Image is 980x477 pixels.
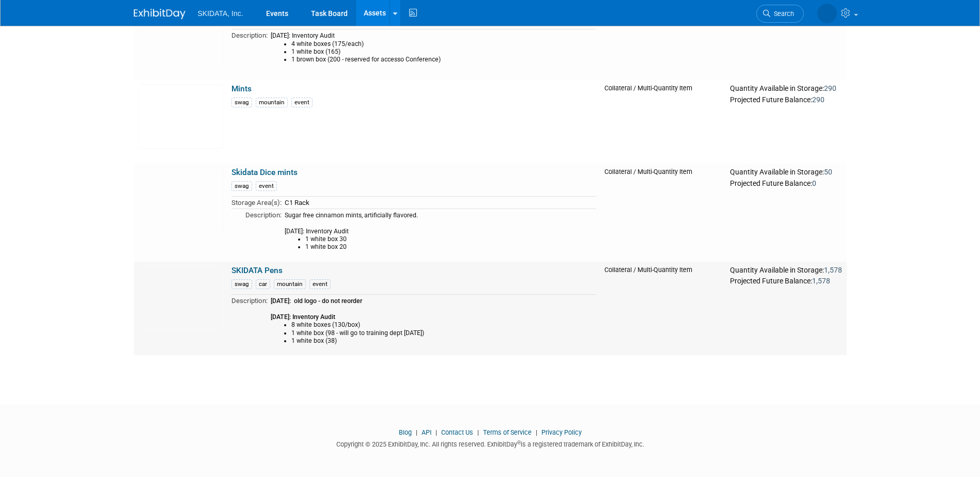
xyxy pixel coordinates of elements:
[256,279,270,289] div: car
[291,337,597,345] li: 1 white box (38)
[305,243,597,251] li: 1 white box 20
[824,84,836,92] span: 290
[291,56,597,63] li: 1 brown box (200 - reserved for accesso Conference)
[231,84,252,93] a: Mints
[282,197,597,209] td: C1 Rack
[231,209,282,257] td: Description:
[271,32,597,63] div: [DATE]: Inventory Audit
[533,428,540,436] span: |
[730,93,842,105] div: Projected Future Balance:
[824,266,842,274] span: 1,578
[770,10,794,18] span: Search
[817,4,837,23] img: Mary Beth McNair
[812,96,825,104] span: 290
[399,428,412,436] a: Blog
[231,266,283,275] a: SKIDATA Pens
[291,98,313,107] div: event
[730,275,842,286] div: Projected Future Balance:
[812,277,830,285] span: 1,578
[730,168,842,177] div: Quantity Available in Storage:
[475,428,481,436] span: |
[309,279,331,289] div: event
[134,9,185,19] img: ExhibitDay
[256,98,288,107] div: mountain
[271,313,335,321] b: [DATE]: Inventory Audit
[824,168,832,176] span: 50
[285,212,597,251] div: Sugar free cinnamon mints, artificially flavored. [DATE]: Inventory Audit
[274,279,306,289] div: mountain
[271,297,362,305] b: [DATE]: old logo - do not reorder
[291,321,597,329] li: 8 white boxes (130/box)
[600,80,726,164] td: Collateral / Multi-Quantity Item
[730,177,842,188] div: Projected Future Balance:
[600,262,726,356] td: Collateral / Multi-Quantity Item
[756,5,804,23] a: Search
[517,440,521,446] sup: ®
[231,199,282,206] span: Storage Area(s):
[231,168,298,177] a: Skidata Dice mints
[812,179,816,187] span: 0
[600,164,726,262] td: Collateral / Multi-Quantity Item
[291,40,597,48] li: 4 white boxes (175/each)
[730,266,842,275] div: Quantity Available in Storage:
[730,84,842,93] div: Quantity Available in Storage:
[413,428,420,436] span: |
[231,98,252,107] div: swag
[291,48,597,56] li: 1 white box (165)
[291,329,597,337] li: 1 white box (98 - will go to training dept [DATE])
[231,181,252,191] div: swag
[231,295,268,352] td: Description:
[422,428,431,436] a: API
[231,29,268,70] td: Description:
[433,428,440,436] span: |
[483,428,532,436] a: Terms of Service
[256,181,277,191] div: event
[198,9,243,18] span: SKIDATA, Inc.
[541,428,582,436] a: Privacy Policy
[231,279,252,289] div: swag
[441,428,473,436] a: Contact Us
[305,235,597,243] li: 1 white box 30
